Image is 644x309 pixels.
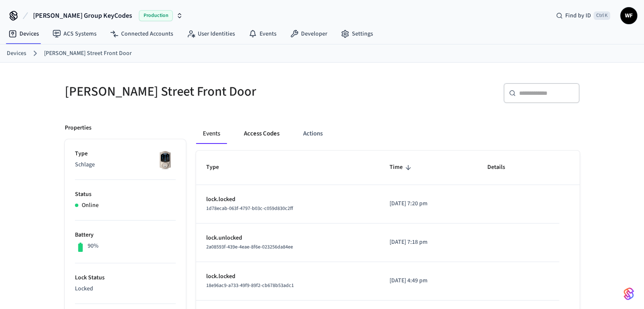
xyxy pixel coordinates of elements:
span: WF [621,8,636,23]
button: Access Codes [237,124,286,144]
p: Battery [75,231,176,240]
img: SeamLogoGradient.69752ec5.svg [624,287,634,301]
p: [DATE] 4:49 pm [390,276,467,285]
a: ACS Systems [46,26,103,41]
span: 1d78ecab-063f-4797-b03c-c059d830c2ff [206,205,293,212]
img: Schlage Sense Smart Deadbolt with Camelot Trim, Front [155,149,176,171]
button: Actions [296,124,329,144]
p: Lock Status [75,273,176,282]
p: lock.locked [206,195,369,204]
span: Details [487,161,516,174]
p: lock.unlocked [206,234,369,243]
p: 90% [88,242,99,251]
a: Settings [334,26,380,41]
a: [PERSON_NAME] Street Front Door [44,49,132,58]
p: Status [75,190,176,199]
p: Online [82,201,99,210]
p: Type [75,149,176,158]
p: [DATE] 7:20 pm [390,199,467,208]
span: Production [139,10,173,21]
button: WF [620,7,637,24]
span: Ctrl K [594,11,610,20]
h5: [PERSON_NAME] Street Front Door [65,83,317,100]
span: Find by ID [565,11,591,20]
p: lock.locked [206,272,369,281]
span: Type [206,161,230,174]
a: Events [242,26,283,41]
p: [DATE] 7:18 pm [390,238,467,247]
span: 18e96ac9-a733-49f9-89f2-cb678b53adc1 [206,282,294,289]
a: Developer [283,26,334,41]
span: [PERSON_NAME] Group KeyCodes [33,11,132,21]
div: ant example [196,124,580,144]
p: Schlage [75,160,176,169]
a: Devices [2,26,46,41]
p: Properties [65,124,91,132]
span: Time [390,161,414,174]
p: Locked [75,284,176,293]
div: Find by IDCtrl K [549,8,617,23]
a: Devices [7,49,26,58]
button: Events [196,124,227,144]
span: 2a08593f-439e-4eae-8f6e-023256da84ee [206,243,293,251]
a: Connected Accounts [103,26,180,41]
a: User Identities [180,26,242,41]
